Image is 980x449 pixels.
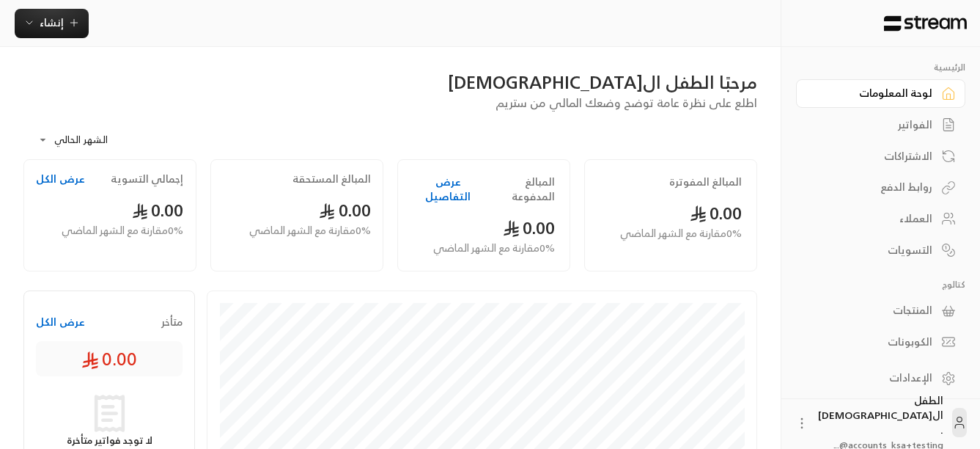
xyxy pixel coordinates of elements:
[814,243,932,258] div: التسويات
[814,211,932,226] div: العملاء
[67,432,152,449] strong: لا توجد فواتير متأخرة
[814,335,932,349] div: الكوبونات
[883,15,968,32] img: Logo
[814,303,932,318] div: المنتجات
[796,236,965,264] a: التسويات
[62,223,183,238] span: 0 % مقارنة مع الشهر الماضي
[796,328,965,357] a: الكوبونات
[796,62,965,73] p: الرئيسية
[814,86,932,101] div: لوحة المعلومات
[495,92,757,113] span: اطلع على نظرة عامة توضح وضعك المالي من ستريم
[483,175,555,204] h2: المبالغ المدفوعة
[319,195,371,225] span: 0.00
[23,70,757,94] div: مرحبًا الطفل ال[DEMOGRAPHIC_DATA]
[796,173,965,202] a: روابط الدفع
[31,121,141,159] div: الشهر الحالي
[249,223,371,238] span: 0 % مقارنة مع الشهر الماضي
[669,175,742,189] h2: المبالغ المفوترة
[81,347,137,370] span: 0.00
[36,315,85,329] button: عرض الكل
[292,172,371,186] h2: المبالغ المستحقة
[796,364,965,393] a: الإعدادات
[15,9,89,38] button: إنشاء
[503,213,555,243] span: 0.00
[814,180,932,194] div: روابط الدفع
[690,198,742,228] span: 0.00
[36,172,85,186] button: عرض الكل
[796,111,965,139] a: الفواتير
[814,370,932,385] div: الإعدادات
[620,226,742,241] span: 0 % مقارنة مع الشهر الماضي
[796,79,965,108] a: لوحة المعلومات
[161,315,183,329] span: متأخر
[796,142,965,170] a: الاشتراكات
[433,241,555,256] span: 0 % مقارنة مع الشهر الماضي
[796,296,965,325] a: المنتجات
[111,172,183,186] h2: إجمالي التسوية
[132,195,184,225] span: 0.00
[796,279,965,291] p: كتالوج
[814,149,932,164] div: الاشتراكات
[40,13,64,32] span: إنشاء
[796,205,965,233] a: العملاء
[814,117,932,132] div: الفواتير
[413,175,483,204] button: عرض التفاصيل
